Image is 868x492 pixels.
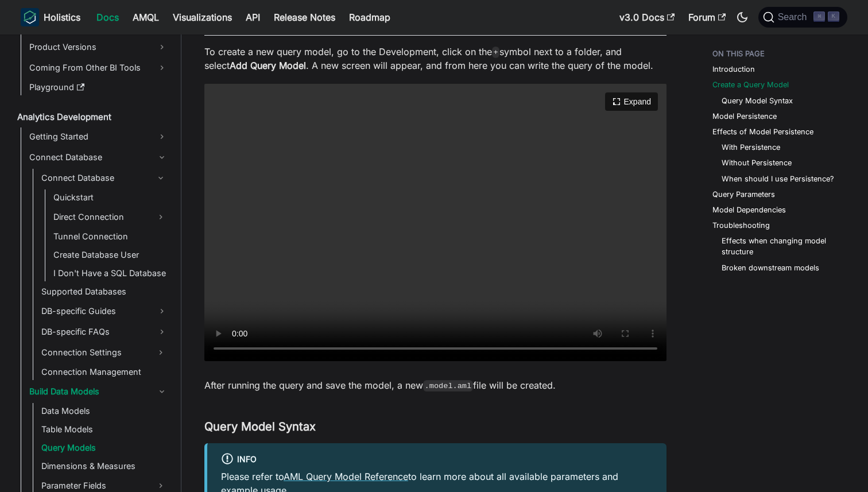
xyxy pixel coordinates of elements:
nav: Docs sidebar [9,34,181,492]
b: Holistics [44,10,80,24]
a: Query Model Syntax [722,95,793,106]
video: Your browser does not support embedding video, but you can . [204,84,666,361]
a: DB-specific FAQs [38,323,171,341]
a: Broken downstream models [722,262,819,273]
a: Docs [90,8,126,26]
a: Visualizations [166,8,239,26]
p: After running the query and save the model, a new file will be created. [204,378,666,392]
button: Expand sidebar category 'Connection Settings' [150,343,171,362]
a: Effects of Model Persistence [712,126,813,137]
a: Release Notes [267,8,342,26]
a: Table Models [38,421,171,437]
a: Coming From Other BI Tools [26,59,171,77]
a: Tunnel Connection [50,228,171,245]
a: Connect Database [38,169,150,187]
a: Model Dependencies [712,204,786,215]
img: Holistics [21,8,39,26]
a: Connection Settings [38,343,150,362]
a: Connection Management [38,364,171,380]
p: To create a new query model, go to the Development, click on the symbol next to a folder, and sel... [204,45,666,72]
a: Dimensions & Measures [38,458,171,474]
a: Connect Database [26,148,171,166]
a: API [239,8,267,26]
a: Roadmap [342,8,397,26]
a: Playground [26,79,171,95]
a: DB-specific Guides [38,302,171,320]
button: Collapse sidebar category 'Connect Database' [150,169,171,187]
code: .model.aml [423,380,473,392]
a: Introduction [712,64,755,75]
a: Query Models [38,440,171,456]
a: Create Database User [50,247,171,263]
a: I Don't Have a SQL Database [50,265,171,281]
a: Direct Connection [50,208,150,226]
a: Effects when changing model structure [722,235,836,257]
a: Build Data Models [26,382,171,401]
a: AMQL [126,8,166,26]
a: Forum [681,8,733,26]
span: Search [774,12,814,22]
a: AML Query Model Reference [284,471,408,482]
div: info [221,452,653,467]
a: Query Parameters [712,189,775,200]
a: v3.0 Docs [613,8,681,26]
kbd: K [828,11,839,22]
a: Quickstart [50,189,171,206]
a: When should I use Persistence? [722,173,834,184]
kbd: ⌘ [813,11,825,22]
a: With Persistence [722,142,780,153]
a: Data Models [38,403,171,419]
a: HolisticsHolistics [21,8,80,26]
a: Analytics Development [14,109,171,125]
a: Getting Started [26,127,171,146]
code: + [492,47,499,58]
button: Search (Command+K) [758,7,847,28]
a: Supported Databases [38,284,171,300]
button: Expand sidebar category 'Direct Connection' [150,208,171,226]
strong: Add Query Model [230,60,306,71]
a: Product Versions [26,38,171,56]
button: Switch between dark and light mode (currently dark mode) [733,8,751,26]
a: Model Persistence [712,111,777,122]
a: Create a Query Model [712,79,789,90]
h3: Query Model Syntax [204,420,666,434]
a: Troubleshooting [712,220,770,231]
button: Expand video [605,92,658,111]
a: Without Persistence [722,157,792,168]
